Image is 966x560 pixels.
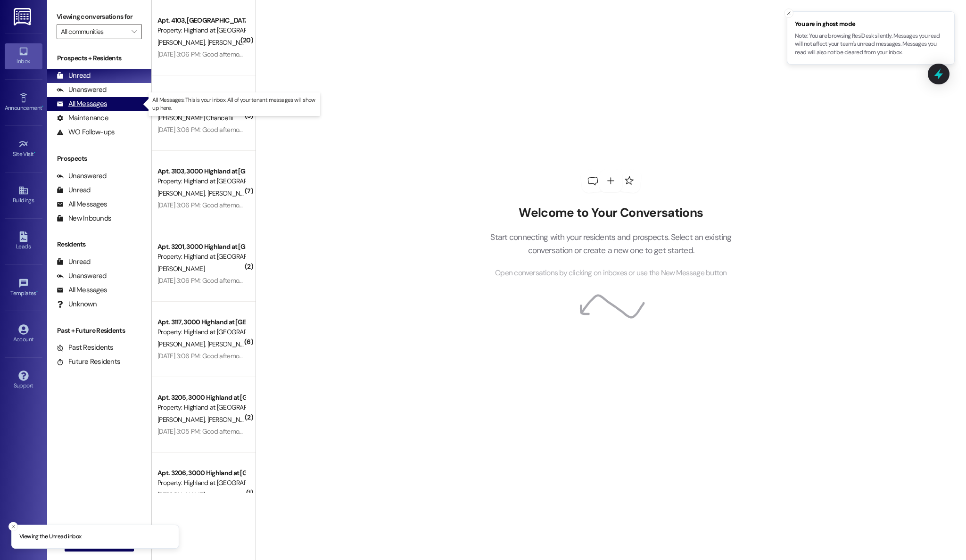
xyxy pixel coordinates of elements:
[157,478,245,488] div: Property: Highland at [GEOGRAPHIC_DATA]
[157,468,245,478] div: Apt. 3206, 3000 Highland at [GEOGRAPHIC_DATA]
[157,252,245,262] div: Property: Highland at [GEOGRAPHIC_DATA]
[157,403,245,412] div: Property: Highland at [GEOGRAPHIC_DATA]
[157,189,207,198] span: [PERSON_NAME]
[495,267,727,279] span: Open conversations by clicking on inboxes or use the New Message button
[57,199,107,209] div: All Messages
[157,166,245,176] div: Apt. 3103, 3000 Highland at [GEOGRAPHIC_DATA]
[157,427,798,436] div: [DATE] 3:05 PM: Good afternoon! Our office will be closed [DATE][DATE], in observance of [DATE]. ...
[157,317,245,327] div: Apt. 3117, 3000 Highland at [GEOGRAPHIC_DATA]
[207,340,257,348] span: [PERSON_NAME]
[47,154,151,164] div: Prospects
[42,103,43,110] span: •
[157,242,245,252] div: Apt. 3201, 3000 Highland at [GEOGRAPHIC_DATA]
[157,125,798,134] div: [DATE] 3:06 PM: Good afternoon! Our office will be closed [DATE][DATE], in observance of [DATE]. ...
[157,352,798,360] div: [DATE] 3:06 PM: Good afternoon! Our office will be closed [DATE][DATE], in observance of [DATE]. ...
[57,285,107,295] div: All Messages
[57,185,91,195] div: Unread
[157,50,798,58] div: [DATE] 3:06 PM: Good afternoon! Our office will be closed [DATE][DATE], in observance of [DATE]. ...
[207,415,254,424] span: [PERSON_NAME]
[57,71,91,81] div: Unread
[157,38,207,47] span: [PERSON_NAME]
[57,171,107,181] div: Unanswered
[157,264,205,273] span: [PERSON_NAME]
[61,24,127,39] input: All communities
[157,415,207,424] span: [PERSON_NAME]
[157,16,245,25] div: Apt. 4103, [GEOGRAPHIC_DATA] at [GEOGRAPHIC_DATA]
[207,189,254,198] span: [PERSON_NAME]
[157,340,207,348] span: [PERSON_NAME]
[19,533,81,541] p: Viewing the Unread inbox
[47,53,151,63] div: Prospects + Residents
[157,91,245,101] div: Apt. 3214, 3000 Highland at [GEOGRAPHIC_DATA]
[795,19,947,29] span: You are in ghost mode
[157,201,798,209] div: [DATE] 3:06 PM: Good afternoon! Our office will be closed [DATE][DATE], in observance of [DATE]. ...
[157,176,245,186] div: Property: Highland at [GEOGRAPHIC_DATA]
[5,136,42,162] a: Site Visit •
[795,32,947,57] p: Note: You are browsing ResiDesk silently. Messages you read will not affect your team's unread me...
[5,321,42,347] a: Account
[132,28,137,35] i: 
[57,343,114,353] div: Past Residents
[157,114,232,122] span: [PERSON_NAME] Chance Iii
[476,231,746,257] p: Start connecting with your residents and prospects. Select an existing conversation or create a n...
[57,9,142,24] label: Viewing conversations for
[57,257,91,267] div: Unread
[157,276,798,285] div: [DATE] 3:06 PM: Good afternoon! Our office will be closed [DATE][DATE], in observance of [DATE]. ...
[57,113,108,123] div: Maintenance
[57,99,107,109] div: All Messages
[5,368,42,393] a: Support
[207,38,254,47] span: [PERSON_NAME]
[57,299,97,309] div: Unknown
[157,393,245,403] div: Apt. 3205, 3000 Highland at [GEOGRAPHIC_DATA]
[157,327,245,337] div: Property: Highland at [GEOGRAPHIC_DATA]
[34,149,35,156] span: •
[157,491,205,499] span: [PERSON_NAME]
[57,85,107,95] div: Unanswered
[8,522,18,531] button: Close toast
[157,25,245,35] div: Property: Highland at [GEOGRAPHIC_DATA]
[57,271,107,281] div: Unanswered
[5,229,42,254] a: Leads
[476,206,746,221] h2: Welcome to Your Conversations
[14,8,33,25] img: ResiDesk Logo
[5,182,42,208] a: Buildings
[152,96,316,112] p: All Messages: This is your inbox. All of your tenant messages will show up here.
[57,127,115,137] div: WO Follow-ups
[784,8,793,18] button: Close toast
[47,326,151,336] div: Past + Future Residents
[47,239,151,249] div: Residents
[57,357,120,367] div: Future Residents
[36,288,38,295] span: •
[5,43,42,69] a: Inbox
[5,275,42,301] a: Templates •
[57,214,111,223] div: New Inbounds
